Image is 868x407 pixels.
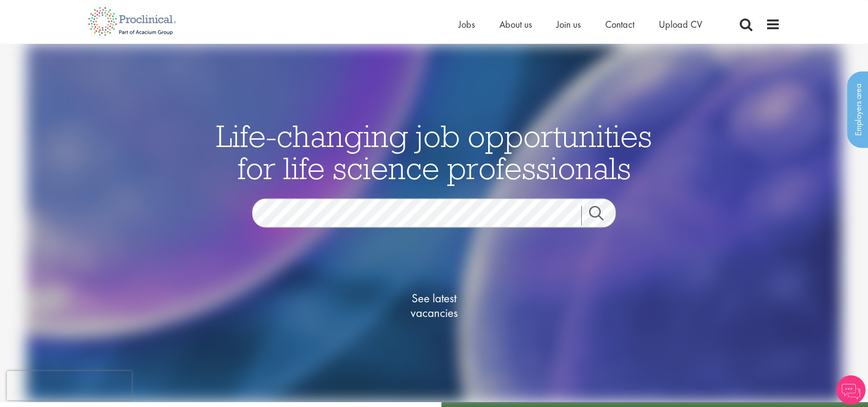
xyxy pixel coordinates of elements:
[216,116,652,187] span: Life-changing job opportunities for life science professionals
[458,18,475,31] a: Jobs
[836,375,866,405] img: Chatbot
[26,44,842,402] img: candidate home
[605,18,634,31] a: Contact
[556,18,581,31] a: Join us
[659,18,702,31] a: Upload CV
[499,18,532,31] a: About us
[385,291,483,320] span: See latest vacancies
[7,371,132,400] iframe: reCAPTCHA
[385,252,483,359] a: See latestvacancies
[581,205,623,225] a: Job search submit button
